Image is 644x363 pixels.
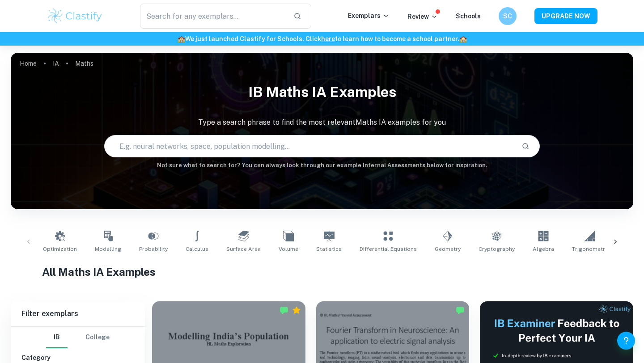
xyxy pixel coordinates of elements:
button: SC [499,7,517,25]
img: Clastify logo [47,7,103,25]
a: IA [53,57,59,70]
input: E.g. neural networks, space, population modelling... [105,134,514,159]
span: Trigonometry [572,245,608,253]
span: Volume [279,245,298,253]
button: College [85,327,110,348]
h6: Category [21,353,134,363]
span: Cryptography [479,245,515,253]
p: Review [407,12,438,21]
span: Algebra [533,245,554,253]
button: UPGRADE NOW [534,8,597,24]
a: here [321,35,335,42]
input: Search for any exemplars... [140,4,286,29]
h6: Filter exemplars [11,301,145,326]
h1: IB Maths IA examples [11,78,633,106]
span: Surface Area [226,245,261,253]
span: 🏫 [178,35,185,42]
button: IB [46,327,68,348]
a: Home [20,57,37,70]
h6: SC [503,11,513,21]
p: Type a search phrase to find the most relevant Maths IA examples for you [11,117,633,128]
span: Geometry [435,245,461,253]
span: Differential Equations [360,245,417,253]
p: Maths [75,59,93,68]
button: Help and Feedback [617,332,635,350]
span: Optimization [43,245,77,253]
span: Statistics [316,245,342,253]
a: Schools [456,13,481,20]
span: Probability [139,245,168,253]
img: Marked [280,306,288,315]
h6: We just launched Clastify for Schools. Click to learn how to become a school partner. [2,34,642,44]
span: Modelling [95,245,121,253]
p: Exemplars [348,11,390,21]
h6: Not sure what to search for? You can always look through our example Internal Assessments below f... [11,161,633,170]
div: Filter type choice [46,327,110,348]
span: Calculus [186,245,208,253]
button: Search [518,139,533,154]
h1: All Maths IA Examples [42,264,602,280]
img: Marked [456,306,465,315]
div: Premium [292,306,301,315]
span: 🏫 [459,35,467,42]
